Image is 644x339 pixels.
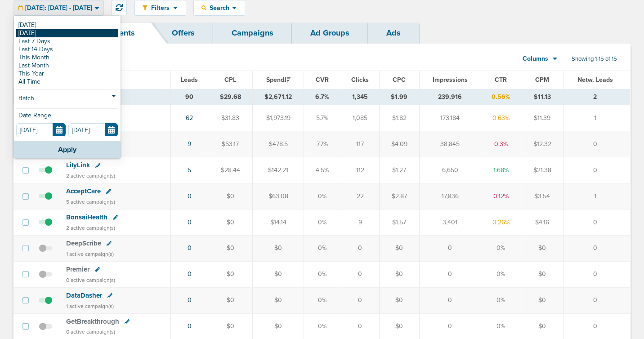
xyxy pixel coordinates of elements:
[224,76,236,84] span: CPL
[535,76,549,84] span: CPM
[523,54,548,63] span: Columns
[208,157,252,183] td: $28.44
[521,105,563,131] td: $11.39
[379,105,419,131] td: $1.82
[66,317,119,326] span: GetBreakthrough
[521,209,563,235] td: $4.16
[521,235,563,261] td: $0
[563,287,630,313] td: 0
[495,76,507,84] span: CTR
[304,235,341,261] td: 0%
[379,287,419,313] td: $0
[563,235,630,261] td: 0
[252,209,304,235] td: $14.14
[304,209,341,235] td: 0%
[341,105,379,131] td: 1,085
[481,105,521,131] td: 0.63%
[481,235,521,261] td: 0%
[16,21,118,29] a: [DATE]
[16,45,118,54] a: Last 14 Days
[66,161,90,169] span: LilyLink
[368,22,419,44] a: Ads
[433,76,468,84] span: Impressions
[16,78,118,86] a: All Time
[393,76,406,84] span: CPC
[379,261,419,287] td: $0
[292,22,368,44] a: Ad Groups
[188,322,192,330] a: 0
[13,22,91,44] a: Dashboard
[252,89,304,105] td: $2,671.12
[304,157,341,183] td: 4.5%
[419,157,481,183] td: 6,650
[481,287,521,313] td: 0%
[208,183,252,210] td: $0
[252,261,304,287] td: $0
[572,55,617,63] span: Showing 1-15 of 15
[341,261,379,287] td: 0
[148,4,173,12] span: Filters
[91,22,153,44] a: Clients
[521,89,563,105] td: $11.13
[208,261,252,287] td: $0
[252,287,304,313] td: $0
[563,261,630,287] td: 0
[481,261,521,287] td: 0%
[66,277,115,283] small: 0 active campaign(s)
[341,287,379,313] td: 0
[16,29,118,37] a: [DATE]
[481,209,521,235] td: 0.26%
[188,270,192,278] a: 0
[66,291,102,299] span: DataDasher
[66,187,101,195] span: AcceptCare
[563,89,630,105] td: 2
[341,235,379,261] td: 0
[419,89,481,105] td: 239,916
[16,70,118,78] a: This Year
[252,157,304,183] td: $142.21
[341,209,379,235] td: 9
[66,225,115,231] small: 2 active campaign(s)
[304,287,341,313] td: 0%
[208,89,252,105] td: $29.68
[153,22,213,44] a: Offers
[304,131,341,157] td: 7.7%
[66,239,101,247] span: DeepScribe
[521,157,563,183] td: $21.38
[252,105,304,131] td: $1,973.19
[66,199,115,205] small: 5 active campaign(s)
[16,37,118,45] a: Last 7 Days
[266,76,291,84] span: Spend
[66,251,114,257] small: 1 active campaign(s)
[379,89,419,105] td: $1.99
[66,213,107,221] span: BonsaiHealth
[14,141,121,158] button: Apply
[419,235,481,261] td: 0
[208,209,252,235] td: $0
[208,105,252,131] td: $31.83
[481,183,521,210] td: 0.12%
[188,244,192,252] a: 0
[170,89,208,105] td: 90
[252,131,304,157] td: $478.5
[186,114,193,122] a: 62
[481,157,521,183] td: 1.68%
[16,54,118,62] a: This Month
[66,173,115,179] small: 2 active campaign(s)
[563,209,630,235] td: 0
[481,89,521,105] td: 0.56%
[206,4,232,12] span: Search
[252,235,304,261] td: $0
[563,105,630,131] td: 1
[304,105,341,131] td: 5.7%
[419,209,481,235] td: 3,401
[213,22,292,44] a: Campaigns
[521,287,563,313] td: $0
[419,183,481,210] td: 17,836
[379,183,419,210] td: $2.87
[341,157,379,183] td: 112
[419,105,481,131] td: 173,184
[563,157,630,183] td: 0
[16,112,118,123] div: Date Range
[419,261,481,287] td: 0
